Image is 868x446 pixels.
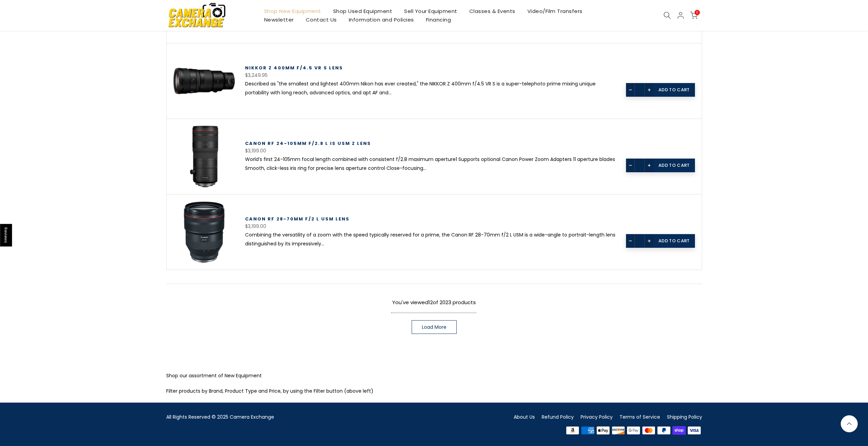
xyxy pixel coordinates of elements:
[671,425,687,436] img: shopify pay
[245,155,616,172] div: World’s first 24-105mm focal length combined with consistent f/2.8 maximum aperture1 Supports opt...
[166,413,429,421] div: All Rights Reserved © 2025 Camera Exchange
[611,425,626,436] img: discover
[635,218,686,232] span: Quick view
[841,415,858,432] a: Back to the top
[635,143,686,157] span: Quick view
[166,388,373,394] span: Filter products by Brand, Product Type and Price, by using the Filter button (above left)
[245,71,616,80] div: $3,249.95
[630,67,691,81] a: Quick view
[565,425,580,436] img: amazon payments
[690,12,698,19] a: 0
[581,414,613,420] a: Privacy Policy
[635,67,686,81] span: Quick view
[630,143,691,157] a: Quick view
[656,425,672,436] img: paypal
[641,425,656,436] img: master
[653,159,695,172] a: Add to cart
[595,425,611,436] img: apple pay
[542,414,574,420] a: Refund Policy
[398,7,464,15] a: Sell Your Equipment
[245,147,616,155] div: $3,199.00
[245,222,616,231] div: $3,199.00
[343,15,420,24] a: Information and Policies
[653,83,695,97] a: Add to cart
[687,425,702,436] img: visa
[463,7,521,15] a: Classes & Events
[422,325,446,329] span: Load More
[626,425,641,436] img: google pay
[580,425,596,436] img: american express
[412,320,457,334] a: Load More
[521,7,588,15] a: Video/Film Transfers
[630,218,691,232] a: Quick view
[658,234,689,248] span: Add to cart
[245,231,616,248] div: Combining the versatility of a zoom with the speed typically reserved for a prime, the Canon RF 2...
[245,140,371,147] a: Canon RF 24-105mm f/2.8 L IS USM Z Lens
[667,414,702,420] a: Shipping Policy
[653,234,695,248] a: Add to cart
[245,216,350,222] a: Canon RF 28-70mm f/2 L USM Lens
[658,83,689,97] span: Add to cart
[420,15,457,24] a: Financing
[245,65,343,71] a: NIKKOR Z 400mm f/4.5 VR S Lens
[620,414,660,420] a: Terms of Service
[327,7,398,15] a: Shop Used Equipment
[166,371,702,380] p: Shop our assortment of New Equipment
[695,10,700,15] span: 0
[258,7,327,15] a: Shop New Equipment
[392,299,476,306] span: You've viewed of 2023 products
[245,80,616,97] div: Described as "the smallest and lightest 400mm Nikon has ever created," the NIKKOR Z 400mm f/4.5 V...
[514,414,535,420] a: About Us
[300,15,343,24] a: Contact Us
[428,299,433,306] span: 12
[658,159,689,172] span: Add to cart
[258,15,300,24] a: Newsletter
